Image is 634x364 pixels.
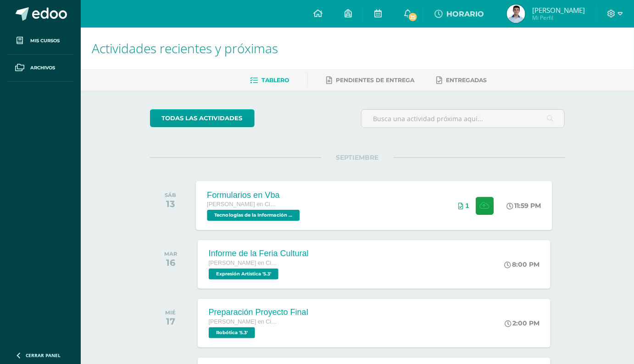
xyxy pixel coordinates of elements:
span: [PERSON_NAME] en Ciencias y Letras [207,201,277,207]
a: Mis cursos [7,28,73,55]
div: Preparación Proyecto Final [209,308,308,317]
input: Busca una actividad próxima aquí... [361,110,565,128]
img: 4fea97eebe6203f758f0b407dc1d937c.png [507,5,525,23]
span: 1 [466,202,469,209]
div: SÁB [165,192,176,198]
span: [PERSON_NAME] en Ciencias y Letras [209,260,278,266]
div: 11:59 PM [506,202,541,210]
a: Entregadas [436,73,487,88]
a: Tablero [250,73,289,88]
span: Cerrar panel [26,352,61,358]
div: Informe de la Feria Cultural [209,249,309,258]
span: Robótica '5.3' [209,327,255,338]
span: Tablero [261,77,289,84]
a: Archivos [7,55,73,82]
span: 25 [408,12,418,22]
div: 13 [165,198,176,209]
span: Archivos [30,64,55,72]
div: 17 [165,316,176,327]
a: Pendientes de entrega [326,73,414,88]
a: todas las Actividades [150,109,255,127]
div: MIÉ [165,309,176,316]
span: Tecnologías de la Información y Comunicación 5 '5.3' [207,210,300,221]
span: HORARIO [446,10,484,18]
div: Archivos entregados [459,202,469,209]
span: Mis cursos [30,37,60,45]
span: [PERSON_NAME] [532,6,585,15]
div: 16 [164,257,177,268]
span: Entregadas [446,77,487,84]
div: MAR [164,251,177,257]
span: Mi Perfil [532,14,585,22]
div: 2:00 PM [505,319,539,327]
span: Actividades recientes y próximas [92,39,278,57]
div: 8:00 PM [504,260,539,269]
span: [PERSON_NAME] en Ciencias y Letras [209,319,278,325]
span: SEPTIEMBRE [322,153,394,162]
span: Expresión Artística '5.3' [209,269,278,280]
span: Pendientes de entrega [336,77,414,84]
div: Formularios en Vba [207,190,302,200]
